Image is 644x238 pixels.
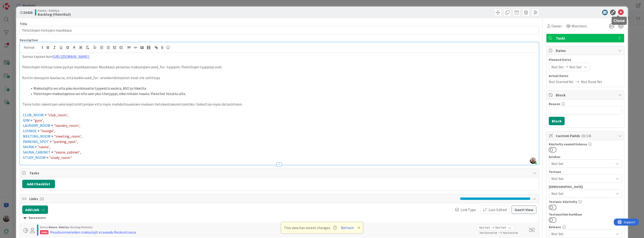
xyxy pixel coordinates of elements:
[549,225,622,229] div: Release
[569,64,582,70] span: Not Set
[549,185,622,188] div: [DEMOGRAPHIC_DATA]
[81,134,82,139] span: ,
[37,128,40,133] span: =
[339,225,355,231] button: Refresh
[22,102,536,107] p: Tämä tulisi rakentaan sekä käyttöliittymään että myös mahdollisuuksien mukaan tietokantakonstrain...
[20,26,539,34] input: type card name here...
[50,144,51,149] span: ,
[29,196,458,201] span: Links
[495,225,506,230] span: Not Set
[37,144,50,149] span: "sauna"
[49,225,70,229] b: Kenno - Kehitys ›
[22,64,536,70] p: Yleistilojen hintoja tulee pystyä muokkaamaan. Muokkaus perustuu maksulajien used_for -tyyppiin. ...
[54,134,81,139] span: "meeting_room"
[23,155,46,160] span: STUDY_ROOM
[556,35,616,41] span: Taski
[23,113,44,117] span: CLUB_ROOM
[549,117,565,125] button: Block
[23,139,49,144] span: PARKING_SPOT
[40,196,44,201] span: ( 1 )
[40,225,49,229] span: Kenno ›
[23,128,37,133] span: LOUNGE
[28,91,536,96] li: Yleistilojen maksulajeissa voi olla vain yksi tilatyyppi, eikä mitään muuta. Yleistilat listattu ...
[551,176,614,181] span: Not Set
[530,157,536,164] img: p6a4HZyo4Mr4c9ktn731l0qbKXGT4cnd.jpg
[23,215,535,220] div: Successors
[70,225,92,229] span: Backlog (Yleistilat)
[51,134,53,139] span: =
[40,128,54,133] span: "lounge"
[23,10,33,15] b: 23426
[51,150,53,154] span: =
[54,150,80,154] span: "sauna_cabinet"
[549,143,622,146] div: Käsitelty suunnittelussa
[77,139,78,144] span: ,
[38,12,71,16] b: Backlog (Yleistilat)
[549,79,574,84] span: Not Started Yet
[556,48,616,53] span: Dates
[549,170,622,173] div: Testaus
[23,150,51,154] span: SAUNA_CABINET
[480,231,497,234] span: Not Started Yet
[50,229,136,235] div: Pesuhommeleiden maksulajit ei avaudu Reskontrassa
[284,225,337,231] span: This view has recent changes.
[40,230,48,234] div: 23681
[572,23,587,29] span: Watchers
[43,118,44,123] span: ,
[49,155,72,160] span: "study_room"
[68,113,69,117] span: ,
[79,123,80,128] span: ,
[54,123,79,128] span: "laundry_room"
[46,155,48,160] span: =
[23,118,30,123] span: GYM
[581,79,602,84] span: Not Done Yet
[551,64,564,70] span: Not Set
[549,57,622,62] span: Planned Dates
[33,118,43,123] span: "gym"
[614,18,625,23] h5: Close
[20,10,33,15] span: ID
[28,86,536,91] li: Maksulajilla voi olla joku kombinaatio tyypeistä vuokra, ASO ja liiketila.
[480,205,509,214] button: Last Edited
[80,150,81,154] span: ,
[503,231,518,234] span: Not Done Yet
[38,9,71,12] span: Kenno - Kehitys
[556,133,616,139] span: Custom Fields
[551,23,562,29] span: Owner
[20,38,38,42] span: Description
[22,205,48,214] button: Add Link
[551,231,614,237] span: Not Set
[549,200,622,203] div: Testaus: Käsitelty
[582,133,591,138] span: ( 0/14 )
[489,207,507,212] span: Last Edited
[551,191,614,196] span: Not Set
[549,155,622,158] div: Asiakas
[556,92,616,98] span: Block
[29,170,530,176] span: Tasks
[54,128,55,133] span: ,
[549,213,622,216] div: Testaustiimi kurkkaa
[35,144,37,149] span: =
[461,207,476,212] span: Link Type
[23,134,51,139] span: MEETING_ROOM
[479,225,490,230] span: Not Set
[23,144,34,149] span: SAUNA
[22,75,536,81] p: Kortin skooppiin kuuluu se, että kaikki used_for -arvokombinaatiot eivät ole sallittuja.
[47,113,68,117] span: "club_room"
[44,113,47,117] span: =
[51,123,53,128] span: =
[23,123,50,128] span: LAUNDRY_ROOM
[52,139,77,144] span: "parking_spot"
[22,180,55,188] button: Add Checklist
[53,54,89,59] a: [URL][DOMAIN_NAME]
[512,205,536,214] button: Gantt View
[30,118,33,123] span: =
[549,73,622,78] span: Actual Dates
[10,1,21,6] span: Support
[22,54,536,59] p: Samaa tapaan kuin
[20,22,27,26] label: Title
[551,161,614,166] span: Not Set
[549,102,560,106] label: Reason
[50,139,52,144] span: =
